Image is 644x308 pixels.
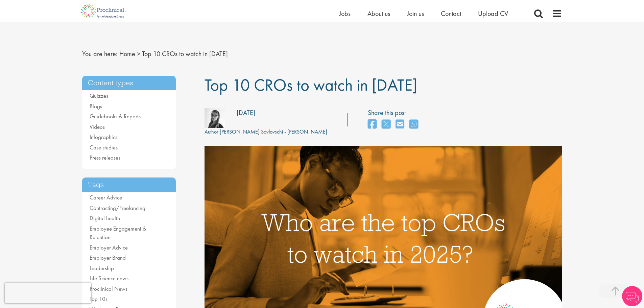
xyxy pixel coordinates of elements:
a: share on facebook [368,117,377,132]
a: Contracting/Freelancing [90,204,145,212]
a: Employee Engagement & Retention [90,225,146,241]
h3: Tags [82,177,176,192]
a: Case studies [90,144,118,151]
div: [DATE] [237,108,255,118]
a: Contact [441,9,461,18]
a: share on whats app [409,117,418,132]
a: Infographics [90,133,117,141]
label: Share this post [368,108,422,118]
a: About us [367,9,390,18]
h3: Content types [82,76,176,90]
a: Upload CV [478,9,508,18]
a: Guidebooks & Reports [90,113,141,120]
iframe: reCAPTCHA [5,283,91,303]
a: Blogs [90,102,102,110]
a: share on twitter [382,117,390,132]
div: [PERSON_NAME] Savlovschi - [PERSON_NAME] [205,128,327,136]
a: Quizzes [90,92,108,99]
a: breadcrumb link [119,49,135,58]
a: Digital health [90,214,120,222]
span: You are here: [82,49,118,58]
img: fff6768c-7d58-4950-025b-08d63f9598ee [205,108,225,128]
a: Jobs [339,9,351,18]
span: Top 10 CROs to watch in [DATE] [142,49,228,58]
a: Videos [90,123,105,131]
a: share on email [396,117,404,132]
span: > [137,49,140,58]
a: Press releases [90,154,120,161]
a: Leadership [90,264,114,272]
a: Career Advice [90,194,122,201]
a: Top 10s [90,295,108,303]
img: Chatbot [622,286,642,306]
span: Author: [205,128,220,135]
a: Proclinical News [90,285,127,292]
a: Life Science news [90,275,128,282]
a: Employer Advice [90,244,128,251]
span: Top 10 CROs to watch in [DATE] [205,74,417,96]
a: Join us [407,9,424,18]
a: Employer Brand [90,254,126,261]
